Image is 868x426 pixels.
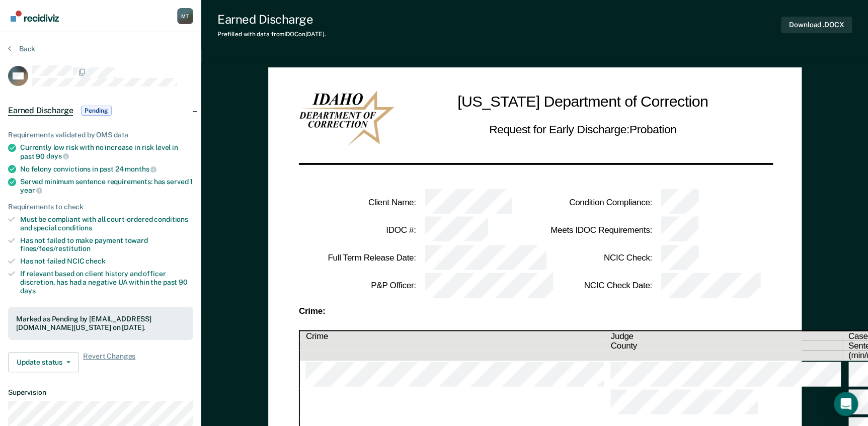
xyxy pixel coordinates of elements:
div: Open Intercom Messenger [834,392,858,416]
div: Crime: [298,307,770,315]
div: Served minimum sentence requirements: has served 1 [20,178,193,195]
div: Has not failed to make payment toward [20,236,193,253]
th: Judge [604,331,842,341]
button: Update status [8,352,79,372]
td: Condition Compliance : [534,188,653,216]
span: Revert Changes [83,352,135,372]
div: Must be compliant with all court-ordered conditions and special [20,215,193,232]
div: Has not failed NCIC [20,257,193,266]
div: Requirements validated by OMS data [8,131,193,139]
th: County [604,341,842,351]
h1: [US_STATE] Department of Correction [457,91,708,114]
span: year [20,186,42,194]
span: Pending [81,106,111,116]
div: Earned Discharge [217,12,326,27]
span: months [125,165,156,173]
span: fines/fees/restitution [20,244,91,252]
span: days [46,152,69,160]
img: Recidiviz [11,11,59,22]
div: If relevant based on client history and officer discretion, has had a negative UA within the past 90 [20,270,193,295]
td: Client Name : [298,188,417,216]
td: Full Term Release Date : [298,244,417,272]
h2: Request for Early Discharge: Probation [489,121,676,138]
div: M T [177,8,193,24]
th: Crime [299,331,604,341]
td: Meets IDOC Requirements : [534,216,653,244]
span: check [86,257,105,265]
div: Prefilled with data from IDOC on [DATE] . [217,31,326,38]
td: IDOC # : [298,216,417,244]
div: Requirements to check [8,203,193,211]
span: days [20,287,35,295]
img: IDOC Logo [298,91,394,146]
td: NCIC Check Date : [534,272,653,300]
button: Back [8,44,35,53]
button: Download .DOCX [781,17,852,33]
div: Marked as Pending by [EMAIL_ADDRESS][DOMAIN_NAME][US_STATE] on [DATE]. [16,315,185,332]
div: Currently low risk with no increase in risk level in past 90 [20,143,193,160]
div: No felony convictions in past 24 [20,164,193,174]
td: NCIC Check : [534,244,653,272]
span: conditions [58,224,92,232]
button: Profile dropdown button [177,8,193,24]
td: P&P Officer : [298,272,417,300]
span: Earned Discharge [8,106,73,116]
dt: Supervision [8,388,193,397]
